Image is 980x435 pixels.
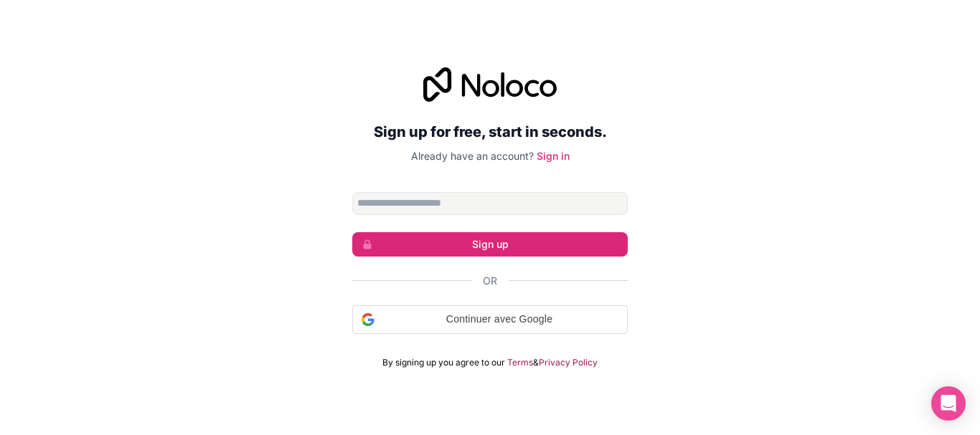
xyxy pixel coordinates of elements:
[382,357,505,368] span: By signing up you agree to our
[352,119,628,145] h2: Sign up for free, start in seconds.
[411,150,534,162] span: Already have an account?
[352,232,628,257] button: Sign up
[380,312,618,327] span: Continuer avec Google
[507,357,533,368] a: Terms
[539,357,598,368] a: Privacy Policy
[533,357,539,368] span: &
[537,150,570,162] a: Sign in
[352,305,628,334] div: Continuer avec Google
[352,192,628,215] input: Email address
[931,386,966,421] div: Open Intercom Messenger
[483,274,497,288] span: Or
